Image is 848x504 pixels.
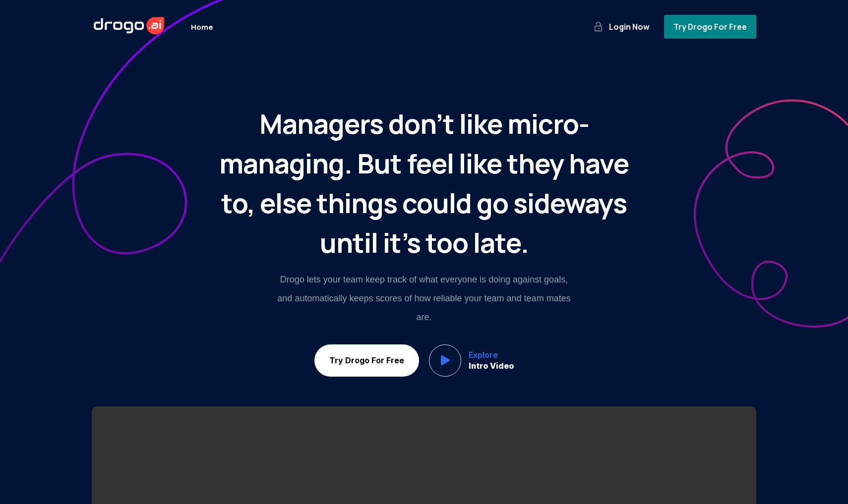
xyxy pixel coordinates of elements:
[327,355,407,365] span: Try Drogo For Free
[92,15,166,37] img: Drogo
[607,21,652,32] span: Login Now
[275,271,573,327] p: Drogo lets your team keep track of what everyone is doing against goals, and automatically keeps ...
[440,355,450,365] img: play Icon
[664,15,756,39] button: Try Drogo For Free
[595,15,652,39] button: lock iconLogin Now
[469,349,514,360] span: Explore
[469,349,514,371] span: Intro Video
[208,104,640,263] h2: Managers don’t like micro-managing. But feel like they have to, else things could go sideways unt...
[595,22,602,32] img: lock icon
[429,344,534,377] button: play IconExploreIntro Video
[188,16,216,38] a: Home
[671,21,749,32] span: Try Drogo For Free
[314,344,419,377] button: Try Drogo For Free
